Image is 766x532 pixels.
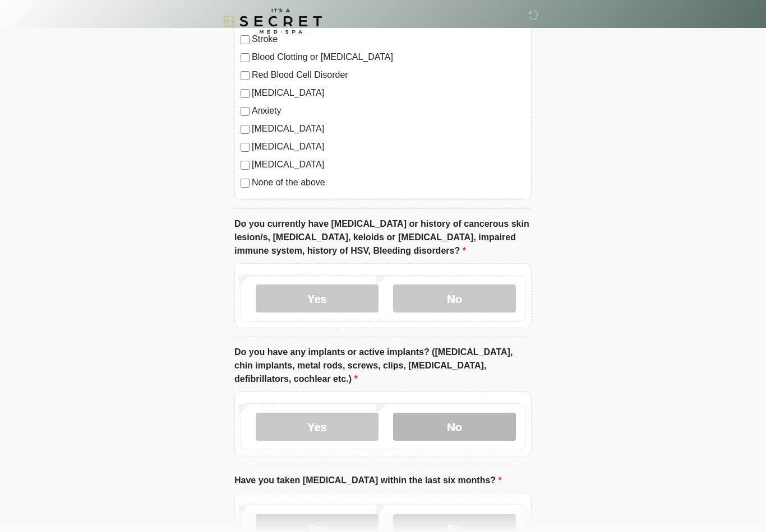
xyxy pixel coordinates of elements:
[241,161,250,170] input: [MEDICAL_DATA]
[256,284,379,312] label: Yes
[241,125,250,134] input: [MEDICAL_DATA]
[252,86,525,100] label: [MEDICAL_DATA]
[241,143,250,152] input: [MEDICAL_DATA]
[241,71,250,80] input: Red Blood Cell Disorder
[252,122,525,136] label: [MEDICAL_DATA]
[252,68,525,82] label: Red Blood Cell Disorder
[234,217,532,258] label: Do you currently have [MEDICAL_DATA] or history of cancerous skin lesion/s, [MEDICAL_DATA], keloi...
[241,53,250,62] input: Blood Clotting or [MEDICAL_DATA]
[252,176,525,189] label: None of the above
[241,179,250,188] input: None of the above
[252,50,525,64] label: Blood Clotting or [MEDICAL_DATA]
[241,89,250,98] input: [MEDICAL_DATA]
[252,104,525,118] label: Anxiety
[393,413,516,441] label: No
[252,140,525,153] label: [MEDICAL_DATA]
[256,413,379,441] label: Yes
[234,474,502,487] label: Have you taken [MEDICAL_DATA] within the last six months?
[223,8,322,34] img: It's A Secret Med Spa Logo
[252,158,525,171] label: [MEDICAL_DATA]
[234,346,532,386] label: Do you have any implants or active implants? ([MEDICAL_DATA], chin implants, metal rods, screws, ...
[393,284,516,312] label: No
[241,107,250,116] input: Anxiety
